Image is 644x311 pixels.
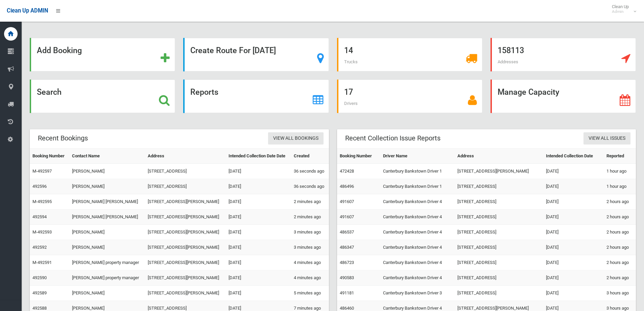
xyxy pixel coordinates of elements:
a: Reports [183,80,329,113]
strong: 14 [344,46,353,55]
a: 491607 [340,199,354,204]
a: M-492597 [32,169,52,174]
td: [DATE] [226,225,291,240]
td: [DATE] [226,255,291,270]
td: [PERSON_NAME] [69,164,145,179]
td: Canterbury Bankstown Driver 4 [380,255,455,270]
a: 491607 [340,214,354,219]
td: [DATE] [543,164,604,179]
a: Add Booking [30,38,175,71]
a: 17 Drivers [337,80,482,113]
td: [DATE] [226,179,291,194]
td: [STREET_ADDRESS] [455,209,543,225]
td: [STREET_ADDRESS][PERSON_NAME] [455,164,543,179]
strong: 17 [344,87,353,97]
td: Canterbury Bankstown Driver 4 [380,225,455,240]
a: 158113 Addresses [491,38,636,71]
a: 492596 [32,184,47,189]
a: 486723 [340,260,354,265]
strong: Add Booking [37,46,82,55]
th: Driver Name [380,149,455,164]
th: Address [145,149,225,164]
td: 2 hours ago [604,194,636,209]
td: Canterbury Bankstown Driver 3 [380,286,455,301]
strong: 158113 [498,46,524,55]
td: 36 seconds ago [291,179,329,194]
a: 472428 [340,169,354,174]
a: 492589 [32,290,47,295]
td: [DATE] [543,270,604,286]
th: Contact Name [69,149,145,164]
td: [STREET_ADDRESS] [455,255,543,270]
a: 492590 [32,275,47,280]
td: Canterbury Bankstown Driver 4 [380,240,455,255]
td: [DATE] [226,286,291,301]
td: 3 minutes ago [291,225,329,240]
span: Drivers [344,101,358,106]
strong: Create Route For [DATE] [190,46,276,55]
td: [STREET_ADDRESS] [455,179,543,194]
a: Manage Capacity [491,80,636,113]
th: Booking Number [30,149,69,164]
td: 2 hours ago [604,255,636,270]
td: [STREET_ADDRESS] [455,240,543,255]
a: 490583 [340,275,354,280]
td: 4 minutes ago [291,270,329,286]
strong: Manage Capacity [498,87,559,97]
td: [DATE] [226,240,291,255]
td: [PERSON_NAME] [69,179,145,194]
td: [DATE] [543,209,604,225]
td: [STREET_ADDRESS][PERSON_NAME] [145,225,225,240]
th: Intended Collection Date [543,149,604,164]
td: [STREET_ADDRESS][PERSON_NAME] [145,209,225,225]
td: 2 minutes ago [291,194,329,209]
td: [DATE] [543,225,604,240]
td: 3 hours ago [604,286,636,301]
a: 492592 [32,245,47,250]
a: M-492595 [32,199,52,204]
td: 4 minutes ago [291,255,329,270]
th: Created [291,149,329,164]
td: [DATE] [543,240,604,255]
td: [PERSON_NAME] [PERSON_NAME] [69,194,145,209]
td: Canterbury Bankstown Driver 4 [380,194,455,209]
td: Canterbury Bankstown Driver 4 [380,209,455,225]
td: [DATE] [226,164,291,179]
td: [STREET_ADDRESS][PERSON_NAME] [145,255,225,270]
td: [PERSON_NAME] [69,240,145,255]
a: 486537 [340,229,354,235]
td: [DATE] [543,179,604,194]
a: Search [30,80,175,113]
td: [PERSON_NAME] property manager [69,255,145,270]
td: 2 hours ago [604,270,636,286]
a: 14 Trucks [337,38,482,71]
th: Booking Number [337,149,380,164]
small: Admin [612,9,629,14]
a: 492594 [32,214,47,219]
strong: Search [37,87,62,97]
td: [DATE] [543,194,604,209]
td: 2 hours ago [604,225,636,240]
span: Addresses [498,59,518,64]
a: 486347 [340,245,354,250]
td: [DATE] [226,209,291,225]
td: [DATE] [543,255,604,270]
a: View All Bookings [268,132,324,145]
td: [STREET_ADDRESS][PERSON_NAME] [145,240,225,255]
strong: Reports [190,87,218,97]
td: [STREET_ADDRESS] [455,225,543,240]
a: 486496 [340,184,354,189]
td: 1 hour ago [604,164,636,179]
td: Canterbury Bankstown Driver 1 [380,179,455,194]
a: View All Issues [583,132,630,145]
td: 2 minutes ago [291,209,329,225]
td: [STREET_ADDRESS][PERSON_NAME] [145,286,225,301]
a: 486460 [340,306,354,311]
td: [STREET_ADDRESS][PERSON_NAME] [145,194,225,209]
span: Clean Up [609,4,636,14]
td: [PERSON_NAME] [69,286,145,301]
td: [DATE] [226,194,291,209]
th: Intended Collection Date Date [226,149,291,164]
td: 3 minutes ago [291,240,329,255]
td: 36 seconds ago [291,164,329,179]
